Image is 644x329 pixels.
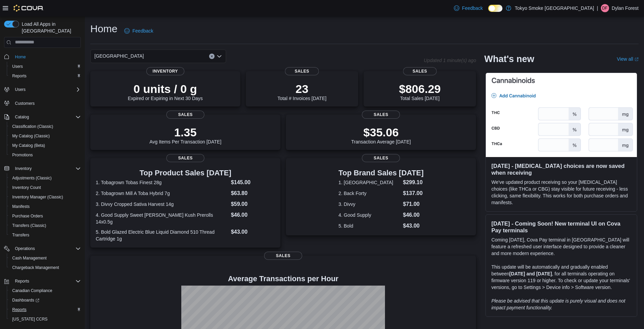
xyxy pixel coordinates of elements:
[166,111,204,119] span: Sales
[12,152,33,158] span: Promotions
[7,314,84,324] button: [US_STATE] CCRS
[399,82,441,96] p: $806.29
[10,193,66,201] a: Inventory Manager (Classic)
[7,71,84,81] button: Reports
[12,53,29,61] a: Home
[96,169,275,177] h3: Top Product Sales [DATE]
[597,4,598,12] p: |
[10,296,81,304] span: Dashboards
[10,254,81,262] span: Cash Management
[1,98,84,108] button: Customers
[12,277,81,285] span: Reports
[231,200,275,208] dd: $59.00
[10,132,53,140] a: My Catalog (Classic)
[10,202,81,211] span: Manifests
[96,212,228,225] dt: 4. Good Supply Sweet [PERSON_NAME] Kush Prerolls 14x0.5g
[12,297,39,303] span: Dashboards
[10,183,81,192] span: Inventory Count
[12,124,53,129] span: Classification (Classic)
[12,307,26,312] span: Reports
[12,277,32,285] button: Reports
[12,143,45,148] span: My Catalog (Beta)
[10,287,55,295] a: Canadian Compliance
[122,24,156,38] a: Feedback
[488,12,489,12] span: Dark Mode
[10,122,56,131] a: Classification (Classic)
[149,125,221,144] div: Avg Items Per Transaction [DATE]
[12,245,38,253] button: Operations
[10,141,81,150] span: My Catalog (Beta)
[634,57,639,61] svg: External link
[12,99,81,108] span: Customers
[1,276,84,286] button: Reports
[491,179,631,206] p: We've updated product receiving so your [MEDICAL_DATA] choices (like THCa or CBG) stay visible fo...
[362,111,400,119] span: Sales
[7,221,84,230] button: Transfers (Classic)
[209,54,215,59] button: Clear input
[12,164,81,173] span: Inventory
[515,4,594,12] p: Tokyo Smoke [GEOGRAPHIC_DATA]
[7,62,84,71] button: Users
[509,271,552,276] strong: [DATE] and [DATE]
[617,56,639,62] a: View allExternal link
[10,62,25,71] a: Users
[7,253,84,263] button: Cash Management
[7,263,84,272] button: Chargeback Management
[12,288,52,293] span: Canadian Compliance
[12,113,32,121] button: Catalog
[96,275,471,283] h4: Average Transactions per Hour
[491,162,631,176] h3: [DATE] - [MEDICAL_DATA] choices are now saved when receiving
[128,82,203,101] div: Expired or Expiring in Next 30 Days
[10,231,32,239] a: Transfers
[403,189,424,197] dd: $137.00
[1,244,84,253] button: Operations
[10,221,81,230] span: Transfers (Classic)
[351,125,411,144] div: Transaction Average [DATE]
[338,212,400,218] dt: 4. Good Supply
[10,212,46,220] a: Purchase Orders
[462,5,483,12] span: Feedback
[10,72,29,80] a: Reports
[10,264,81,272] span: Chargeback Management
[10,231,81,239] span: Transfers
[128,82,203,96] p: 0 units / 0 g
[12,232,29,238] span: Transfers
[403,67,437,75] span: Sales
[12,204,30,209] span: Manifests
[96,201,228,208] dt: 3. Divvy Cropped Sativa Harvest 14g
[10,174,54,182] a: Adjustments (Classic)
[15,87,25,92] span: Users
[10,183,44,192] a: Inventory Count
[10,254,49,262] a: Cash Management
[7,305,84,314] button: Reports
[399,82,441,101] div: Total Sales [DATE]
[7,211,84,221] button: Purchase Orders
[424,58,476,63] p: Updated 1 minute(s) ago
[10,62,81,71] span: Users
[10,287,81,295] span: Canadian Compliance
[7,173,84,183] button: Adjustments (Classic)
[7,192,84,202] button: Inventory Manager (Classic)
[146,67,184,75] span: Inventory
[12,85,28,94] button: Users
[14,5,44,12] img: Cova
[15,114,29,120] span: Catalog
[15,54,26,60] span: Home
[132,27,153,34] span: Feedback
[12,194,63,200] span: Inventory Manager (Classic)
[338,179,400,186] dt: 1. [GEOGRAPHIC_DATA]
[403,178,424,187] dd: $299.10
[10,174,81,182] span: Adjustments (Classic)
[285,67,319,75] span: Sales
[90,22,117,36] h1: Home
[7,202,84,211] button: Manifests
[10,264,62,272] a: Chargeback Management
[10,151,81,159] span: Promotions
[166,154,204,162] span: Sales
[488,5,502,12] input: Dark Mode
[12,213,43,219] span: Purchase Orders
[94,52,144,60] span: [GEOGRAPHIC_DATA]
[10,296,42,304] a: Dashboards
[12,255,47,261] span: Cash Management
[7,122,84,131] button: Classification (Classic)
